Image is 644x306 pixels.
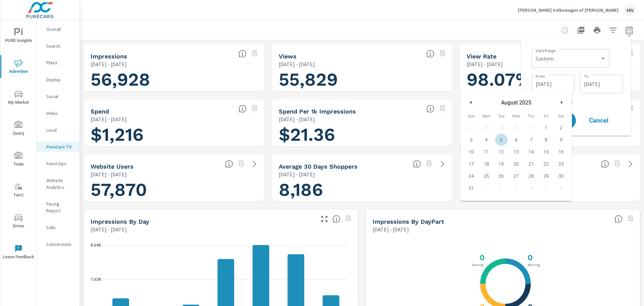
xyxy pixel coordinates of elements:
span: Tue [494,111,509,122]
span: 13 [514,146,519,158]
p: [DATE] - [DATE] [279,115,315,123]
h5: Spend Per 1k Impressions [279,108,356,115]
p: Website Analytics [46,177,74,190]
p: Calls [46,224,74,231]
button: 28 [524,170,539,182]
span: 5 [500,134,502,146]
button: "Export Report to PDF" [574,24,588,37]
p: Search [46,43,74,49]
h1: 98.07% [467,68,633,91]
span: Select a preset date range to save this widget [249,103,260,114]
button: 6 [509,134,524,146]
span: Fri [539,111,554,122]
span: 7 [530,134,533,146]
p: Evening [471,263,485,267]
div: Calls [37,222,79,232]
text: 8.64K [91,243,101,248]
div: Website Analytics [37,175,79,192]
p: [DATE] - [DATE] [91,225,127,233]
button: 4 [479,134,494,146]
a: See more details in report [625,159,636,169]
span: Thu [524,111,539,122]
span: 26 [498,170,504,182]
span: Unique website visitors over the selected time period. [Source: Website Analytics] [225,160,233,168]
h1: $21.36 [279,123,445,146]
button: 3 [464,134,479,146]
span: 20 [514,158,519,170]
span: 16 [558,146,564,158]
button: Make Fullscreen [319,214,330,224]
span: Leave Feedback [2,245,35,261]
button: 8 [539,134,554,146]
div: MN [624,4,636,16]
p: [DATE] - [DATE] [279,170,315,178]
span: My Market [2,90,35,106]
span: 29 [543,170,549,182]
span: Select a preset date range to save this widget [249,48,260,59]
div: PMAX [37,58,79,68]
p: [DATE] - [DATE] [91,170,127,178]
button: 15 [539,146,554,158]
button: 14 [524,146,539,158]
p: Pacing Report [46,201,74,214]
div: Search [37,41,79,51]
button: 23 [553,158,569,170]
p: [DATE] - [DATE] [91,60,127,68]
div: nav menu [0,20,37,267]
h1: $1,216 [91,123,257,146]
h1: 55,829 [279,68,445,91]
span: The number of impressions, broken down by the day of the week they occurred. [332,215,340,223]
p: [DATE] - [DATE] [91,115,127,123]
div: PureCars TV [37,142,79,152]
h5: Impressions by Day [91,218,149,225]
p: Overall [46,26,74,33]
span: 30 [558,170,564,182]
button: 26 [494,170,509,182]
p: Fixed Ops [46,160,74,167]
button: 2 [553,122,569,134]
span: 1 [545,122,547,134]
button: Print Report [590,24,604,37]
span: Driver [2,214,35,230]
span: Tier2 [2,183,35,199]
span: 11 [484,146,489,158]
p: [DATE] - [DATE] [373,225,409,233]
span: 9 [560,134,562,146]
h5: Average 30 Days Shoppers [279,163,358,170]
div: Conversions [37,239,79,249]
span: 15 [543,146,549,158]
div: Social [37,91,79,101]
h3: 0 [526,253,533,262]
span: A rolling 30 day total of daily Shoppers on the dealership website, averaged over the selected da... [413,160,421,168]
span: 27 [514,170,519,182]
text: 7.62K [91,277,101,282]
p: Social [46,93,74,100]
span: 4 [485,134,488,146]
p: [DATE] - [DATE] [467,60,503,68]
h5: Views [279,53,297,60]
span: 10 [469,146,474,158]
a: See more details in report [249,159,260,169]
h3: 0 [478,253,485,262]
span: Select a preset date range to save this widget [437,48,448,59]
button: 12 [494,146,509,158]
p: PureCars TV [46,143,74,150]
span: Select a preset date range to save this widget [437,103,448,114]
span: 31 [469,182,474,194]
span: Select a preset date range to save this widget [236,159,247,169]
button: Apply Filters [606,24,620,37]
button: 17 [464,158,479,170]
span: 23 [558,158,564,170]
div: Overall [37,24,79,34]
span: Sat [553,111,569,122]
h5: Impressions [91,53,127,60]
h5: Spend [91,108,109,115]
h1: 8,186 [279,178,445,201]
span: Query [2,121,35,137]
button: Cancel [579,112,619,129]
p: Morning [526,263,541,267]
p: [DATE] - [DATE] [279,60,315,68]
button: 11 [479,146,494,158]
p: + Add comparison [532,97,623,105]
button: 21 [524,158,539,170]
